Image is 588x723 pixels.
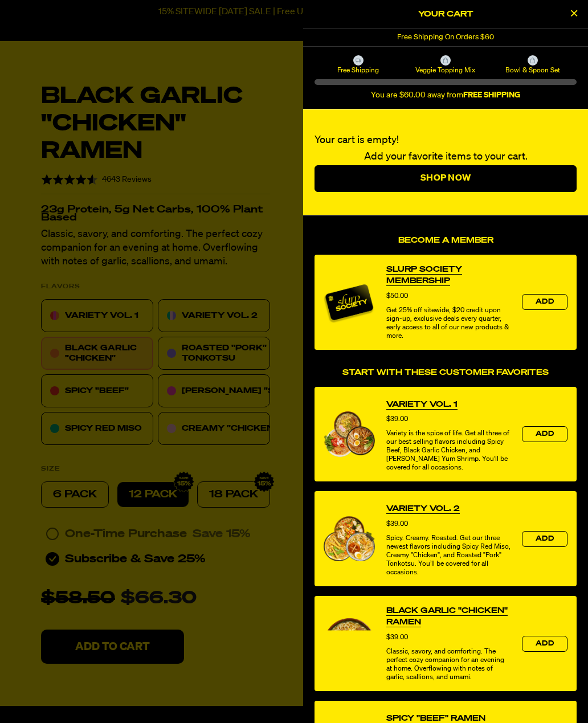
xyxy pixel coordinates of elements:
a: View Variety Vol. 2 [386,503,460,514]
div: Classic, savory, and comforting. The perfect cozy companion for an evening at home. Overflowing w... [386,648,511,682]
button: Add the product, Variety Vol. 1 to Cart [522,426,567,442]
b: FREE SHIPPING [463,91,520,99]
h4: Become a Member [315,236,577,246]
button: Close Cart [565,6,582,23]
span: Veggie Topping Mix [403,66,487,75]
span: Add [536,431,554,438]
div: product [315,255,577,350]
span: Add [536,299,554,305]
div: You are $60.00 away from [315,91,577,100]
a: View Variety Vol. 1 [386,399,458,410]
span: $50.00 [386,293,408,300]
img: View Black Garlic "Chicken" Ramen [324,618,375,669]
div: Your cart is empty! [303,109,588,215]
div: Get 25% off sitewide, $20 credit upon sign-up, exclusive deals every quarter, early access to all... [386,307,511,341]
div: product [315,387,577,482]
span: $39.00 [386,521,408,528]
span: Add [536,640,554,647]
button: Add the product, Black Garlic "Chicken" Ramen to Cart [522,636,567,652]
h2: Your Cart [315,6,577,23]
a: Shop Now [315,165,577,193]
div: product [315,491,577,586]
a: View Slurp Society Membership [386,264,511,287]
a: View Black Garlic "Chicken" Ramen [386,605,511,628]
h4: Start With These Customer Favorites [315,368,577,378]
span: $39.00 [386,416,408,423]
span: Bowl & Spoon Set [491,66,575,75]
div: product [315,595,577,691]
img: View Variety Vol. 2 [324,516,375,561]
button: Add the product, Variety Vol. 2 to Cart [522,531,567,547]
button: Add the product, Slurp Society Membership to Cart [522,294,567,310]
div: Spicy. Creamy. Roasted. Get our three newest flavors including Spicy Red Miso, Creamy "Chicken", ... [386,534,511,577]
p: Add your favorite items to your cart. [315,149,577,165]
img: Membership image [324,277,375,328]
span: $39.00 [386,634,408,641]
div: Variety is the spice of life. Get all three of our best selling flavors including Spicy Beef, Bla... [386,430,511,472]
div: 1 of 1 [303,29,588,46]
img: View Variety Vol. 1 [324,411,375,456]
span: Add [536,536,554,542]
span: Free Shipping [316,66,400,75]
